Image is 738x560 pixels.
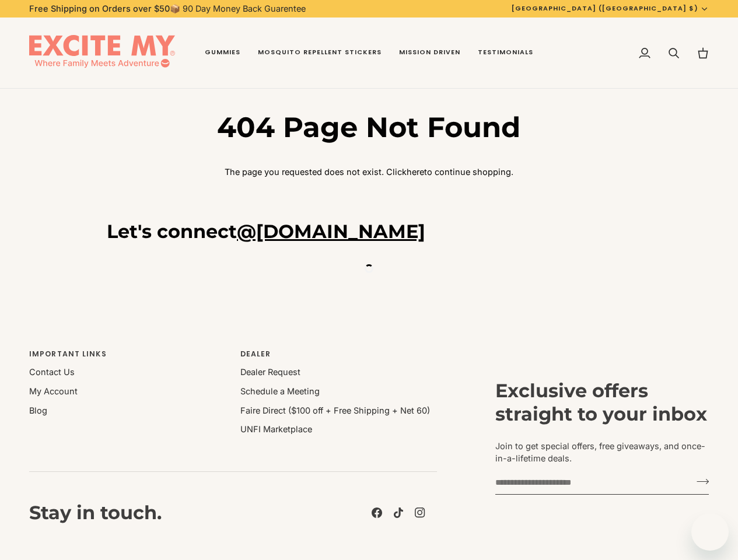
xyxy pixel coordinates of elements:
h3: Exclusive offers straight to your inbox [495,379,709,426]
a: here [407,167,424,177]
span: Mosquito Repellent Stickers [258,48,382,57]
img: EXCITE MY® [29,35,175,71]
iframe: Button to launch messaging window [691,513,729,551]
span: Gummies [205,48,240,57]
p: Join to get special offers, free giveaways, and once-in-a-lifetime deals. [495,440,709,466]
a: Contact Us [29,367,75,377]
h3: Let's connect [107,220,632,243]
p: Dealer [240,349,438,366]
a: Gummies [196,17,249,89]
h1: 404 Page Not Found [196,110,541,145]
a: Faire Direct ($100 off + Free Shipping + Net 60) [240,405,430,415]
button: [GEOGRAPHIC_DATA] ([GEOGRAPHIC_DATA] $) [503,3,718,13]
span: Testimonials [478,48,533,57]
a: @[DOMAIN_NAME] [237,220,425,243]
a: UNFI Marketplace [240,424,312,434]
p: 📦 90 Day Money Back Guarentee [29,2,306,15]
h3: Stay in touch. [29,501,162,524]
strong: Free Shipping on Orders over $50 [29,3,170,13]
a: My Account [29,386,78,396]
a: Mosquito Repellent Stickers [249,17,390,89]
input: your-email@example.com [495,472,690,494]
a: Testimonials [469,17,542,89]
a: Schedule a Meeting [240,386,320,396]
button: Join [690,472,709,491]
a: Mission Driven [390,17,469,89]
p: Important Links [29,349,226,366]
a: Dealer Request [240,367,300,377]
p: The page you requested does not exist. Click to continue shopping. [196,166,541,178]
span: Mission Driven [399,48,460,57]
a: Blog [29,405,47,415]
